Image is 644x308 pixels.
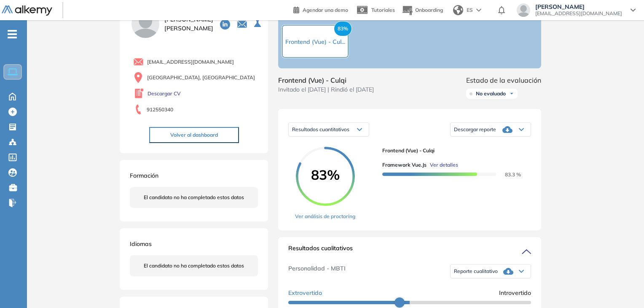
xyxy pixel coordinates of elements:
img: Logo [2,5,52,16]
button: Onboarding [402,1,443,19]
img: PROFILE_MENU_LOGO_USER [130,8,161,40]
span: Tutoriales [371,7,395,13]
span: [EMAIL_ADDRESS][DOMAIN_NAME] [535,10,622,17]
span: Resultados cualitativos [288,244,353,257]
button: Volver al dashboard [149,127,239,143]
span: 912550340 [147,106,173,113]
span: Frontend (Vue) - Culqi [382,147,524,154]
a: Agendar una demo [293,4,348,14]
a: Ver análisis de proctoring [295,213,355,220]
span: Ver detalles [430,161,458,169]
span: Invitado el [DATE] | Rindió el [DATE] [278,85,374,94]
span: 83% [334,21,352,36]
span: Idiomas [130,240,152,248]
span: ES [467,6,473,14]
span: [PERSON_NAME] [535,3,622,10]
span: Agendar una demo [303,7,348,13]
img: arrow [476,8,481,12]
span: Resultados cuantitativos [292,126,349,132]
span: Frontend (Vue) - Culqi [278,75,374,85]
span: Estado de la evaluación [466,75,541,85]
span: Descargar reporte [454,126,496,133]
span: 83% [296,168,355,181]
span: Introvertido [499,289,531,297]
a: Descargar CV [148,90,181,97]
span: Formación [130,172,158,179]
i: - [8,33,17,35]
span: El candidato no ha completado estos datos [144,194,244,201]
span: [PERSON_NAME] [PERSON_NAME] [164,15,213,33]
span: [EMAIL_ADDRESS][DOMAIN_NAME] [147,58,234,66]
button: Ver detalles [427,161,458,169]
span: Frontend (Vue) - Cul... [285,38,345,46]
span: Personalidad - MBTI [288,264,346,278]
span: Onboarding [415,7,443,13]
span: El candidato no ha completado estos datos [144,262,244,270]
span: 83.3 % [495,171,521,178]
button: Seleccione la evaluación activa [251,16,266,32]
span: No evaluado [476,90,506,97]
img: Ícono de flecha [509,91,514,96]
span: Reporte cualitativo [454,268,498,275]
span: Extrovertido [288,289,322,297]
span: Framework Vue.js [382,161,427,169]
img: world [453,5,463,15]
span: [GEOGRAPHIC_DATA], [GEOGRAPHIC_DATA] [147,74,255,81]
